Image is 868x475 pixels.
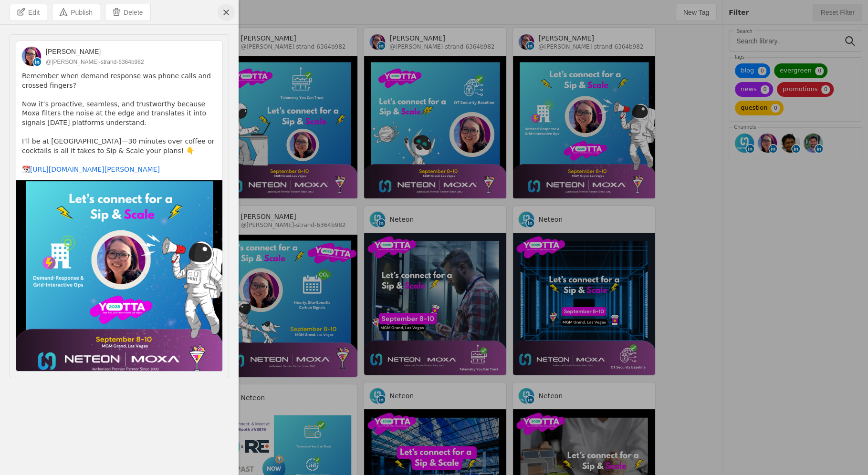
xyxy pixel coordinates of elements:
img: cache [22,47,41,66]
img: tab_domain_overview_orange.svg [26,55,33,63]
img: website_grey.svg [15,25,23,32]
div: Domain Overview [36,56,85,62]
span: Publish [71,8,93,17]
span: Delete [124,8,143,17]
button: Delete [105,4,150,21]
img: logo_orange.svg [15,15,23,23]
div: Keywords by Traffic [105,56,161,62]
span: Edit [28,8,40,17]
img: undefined [16,180,222,371]
img: tab_keywords_by_traffic_grey.svg [95,55,103,63]
div: v 4.0.25 [27,15,47,23]
div: Domain: [DOMAIN_NAME] [25,25,105,32]
button: Publish [52,4,100,21]
div: [PERSON_NAME] [46,47,144,56]
div: @[PERSON_NAME]-strand-6364b982 [46,58,144,66]
button: Edit [10,4,47,21]
a: [URL][DOMAIN_NAME][PERSON_NAME] [30,165,160,173]
pre: Remember when demand response was phone calls and crossed fingers? Now it’s proactive, seamless, ... [22,72,217,175]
